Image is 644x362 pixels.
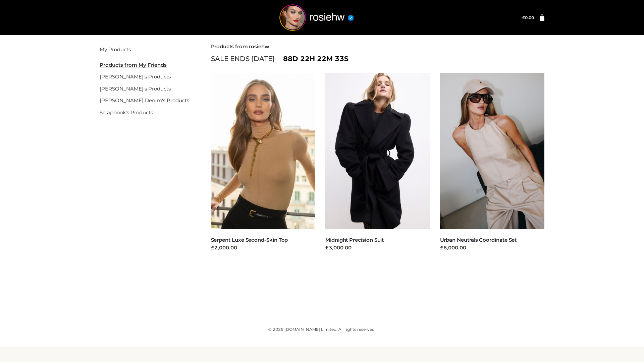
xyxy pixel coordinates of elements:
div: £6,000.00 [440,244,545,252]
a: £0.00 [522,15,534,20]
a: Midnight Precision Suit [325,237,384,243]
a: Urban Neutrals Coordinate Set [440,237,517,243]
div: £3,000.00 [325,244,430,252]
div: £2,000.00 [211,244,316,252]
a: My Products [100,46,131,53]
span: £ [522,15,525,20]
a: Serpent Luxe Second-Skin Top [211,237,288,243]
h2: Products from rosiehw [211,44,545,50]
div: © 2025 [DOMAIN_NAME] Limited. All rights reserved. [100,326,544,333]
a: [PERSON_NAME]'s Products [100,73,171,80]
u: Products from My Friends [100,62,167,68]
a: Scrapbook's Products [100,109,153,116]
a: [PERSON_NAME] Denim's Products [100,97,189,104]
img: rosiehw [266,4,367,31]
div: SALE ENDS [DATE] [211,53,545,64]
a: [PERSON_NAME]'s Products [100,85,171,92]
span: 88d 22h 22m 33s [283,53,348,64]
bdi: 0.00 [522,15,534,20]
